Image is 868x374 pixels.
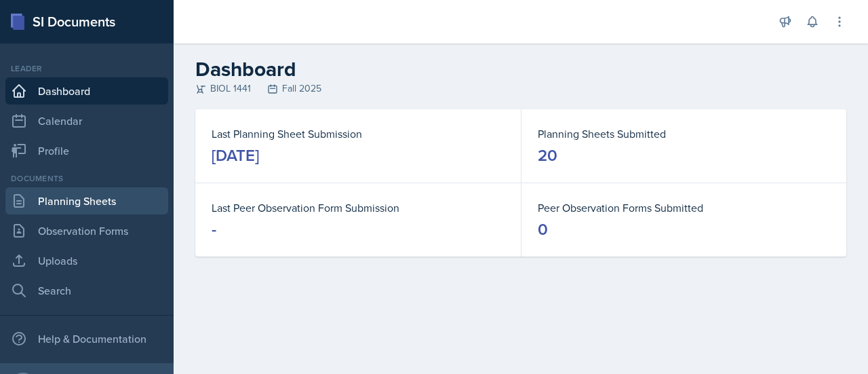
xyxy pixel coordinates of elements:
[538,126,830,142] dt: Planning Sheets Submitted
[5,187,168,214] a: Planning Sheets
[5,137,168,164] a: Profile
[212,219,216,240] div: -
[5,107,168,134] a: Calendar
[5,77,168,105] a: Dashboard
[5,172,168,185] div: Documents
[212,145,259,166] div: [DATE]
[538,145,557,166] div: 20
[195,81,846,96] div: BIOL 1441 Fall 2025
[212,200,505,216] dt: Last Peer Observation Form Submission
[5,325,168,352] div: Help & Documentation
[538,219,548,240] div: 0
[538,200,830,216] dt: Peer Observation Forms Submitted
[5,217,168,244] a: Observation Forms
[195,57,846,81] h2: Dashboard
[212,126,505,142] dt: Last Planning Sheet Submission
[5,247,168,274] a: Uploads
[5,62,168,75] div: Leader
[5,277,168,304] a: Search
